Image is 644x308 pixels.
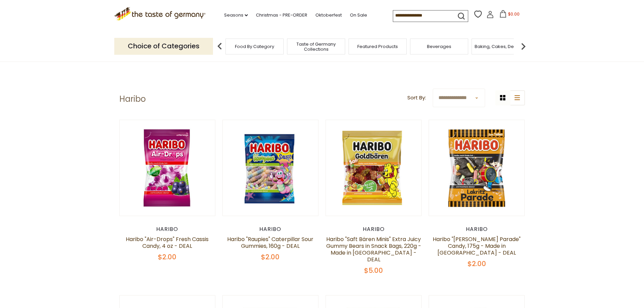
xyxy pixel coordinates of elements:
a: Seasons [224,11,248,19]
a: Haribo "[PERSON_NAME] Parade" Candy, 175g - Made in [GEOGRAPHIC_DATA] - DEAL [433,235,521,257]
div: Haribo [222,226,319,233]
label: Sort By: [407,94,426,102]
a: Baking, Cakes, Desserts [475,44,527,49]
a: Christmas - PRE-ORDER [256,11,307,19]
span: $0.00 [508,11,520,17]
div: Haribo [326,226,422,233]
h1: Haribo [119,94,146,104]
button: $0.00 [495,10,524,20]
span: $5.00 [364,266,383,275]
a: On Sale [350,11,367,19]
a: Beverages [427,44,451,49]
img: next arrow [517,40,530,53]
img: Haribo Air Drops Fresh Cassis [120,120,215,216]
p: Choice of Categories [114,38,213,54]
a: Haribo "Saft Bären Minis" Extra Juicy Gummy Bears in Snack Bags, 220g - Made in [GEOGRAPHIC_DATA]... [326,235,421,263]
a: Featured Products [357,44,398,49]
div: Haribo [429,226,525,233]
span: $2.00 [158,252,176,262]
img: Haribo Saft Baren Extra Juicy [326,120,422,216]
a: Haribo "Raupies" Caterpillar Sour Gummies, 160g - DEAL [227,235,313,250]
div: Haribo [119,226,216,233]
a: Oktoberfest [315,11,342,19]
a: Food By Category [235,44,274,49]
span: $2.00 [261,252,280,262]
img: previous arrow [213,40,226,53]
span: $2.00 [468,259,486,268]
img: Haribo Raupies Sauer [223,120,318,216]
a: Taste of Germany Collections [289,42,343,52]
img: Haribo Lakritz Parade [429,120,525,216]
a: Haribo "Air-Drops" Fresh Cassis Candy, 4 oz - DEAL [126,235,209,250]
